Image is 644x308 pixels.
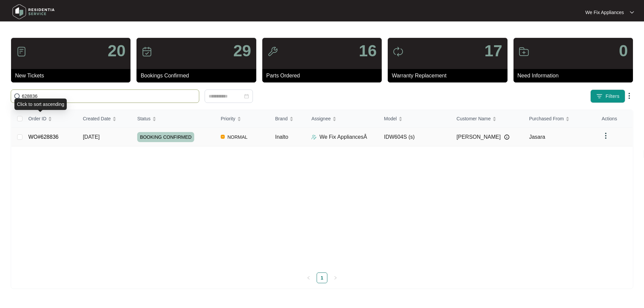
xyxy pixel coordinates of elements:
[524,110,596,128] th: Purchased From
[29,115,47,122] span: Order ID
[23,110,77,128] th: Order ID
[307,276,311,280] span: left
[311,134,317,140] img: Assigner Icon
[585,9,624,16] p: We Fix Appliances
[504,134,509,140] img: Info icon
[137,115,151,122] span: Status
[379,128,451,146] td: IDW604S (s)
[141,72,256,80] p: Bookings Confirmed
[311,115,331,122] span: Assignee
[221,115,235,122] span: Priority
[605,93,620,100] span: Filters
[619,43,628,59] p: 0
[221,135,225,139] img: Vercel Logo
[275,134,288,140] span: Inalto
[519,46,529,57] img: icon
[518,72,633,80] p: Need Information
[596,110,633,128] th: Actions
[10,2,57,22] img: residentia service logo
[270,110,306,128] th: Brand
[384,115,397,122] span: Model
[330,272,341,283] li: Next Page
[137,132,194,142] span: BOOKING CONFIRMED
[267,46,278,57] img: icon
[16,46,27,57] img: icon
[233,43,251,59] p: 29
[590,89,625,103] button: filter iconFilters
[392,72,507,80] p: Warranty Replacement
[529,134,545,140] span: Jasara
[596,93,603,100] img: filter icon
[393,46,404,57] img: icon
[225,133,250,141] span: NORMAL
[317,273,327,283] a: 1
[529,115,563,122] span: Purchased From
[625,92,633,100] img: dropdown arrow
[379,110,451,128] th: Model
[29,134,59,140] a: WO#628836
[317,272,327,283] li: 1
[142,46,152,57] img: icon
[630,11,634,14] img: dropdown arrow
[15,72,130,80] p: New Tickets
[451,110,524,128] th: Customer Name
[22,93,196,100] input: Search by Order Id, Assignee Name, Customer Name, Brand and Model
[602,132,610,140] img: dropdown arrow
[83,134,100,140] span: [DATE]
[77,110,132,128] th: Created Date
[303,272,314,283] button: left
[457,133,501,141] span: [PERSON_NAME]
[108,43,125,59] p: 20
[484,43,502,59] p: 17
[359,43,377,59] p: 16
[333,276,337,280] span: right
[457,115,491,122] span: Customer Name
[14,93,20,100] img: search-icon
[306,110,378,128] th: Assignee
[132,110,215,128] th: Status
[83,115,111,122] span: Created Date
[215,110,270,128] th: Priority
[303,272,314,283] li: Previous Page
[266,72,382,80] p: Parts Ordered
[330,272,341,283] button: right
[275,115,287,122] span: Brand
[319,133,367,141] p: We Fix AppliancesÂ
